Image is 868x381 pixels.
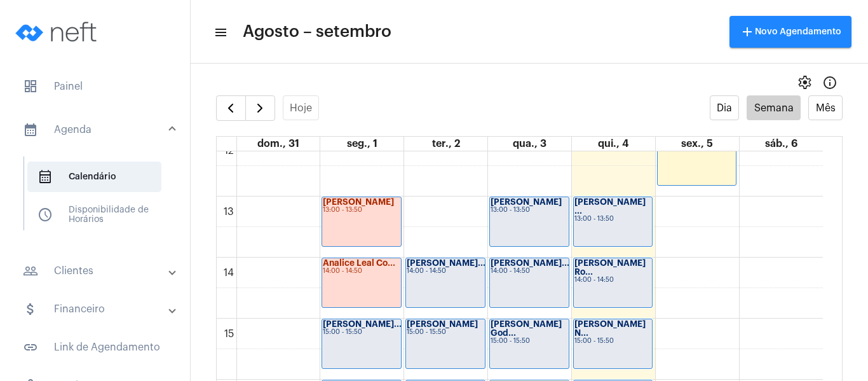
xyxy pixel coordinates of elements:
div: 15:00 - 15:50 [323,329,400,336]
strong: [PERSON_NAME] ... [574,198,646,215]
div: 13:00 - 13:50 [323,207,400,214]
div: 13 [221,206,236,218]
button: Semana Anterior [216,95,246,121]
mat-expansion-panel-header: sidenav iconFinanceiro [8,294,190,324]
button: Semana [747,95,801,120]
div: 14 [221,267,236,279]
div: 15:00 - 15:50 [491,338,568,345]
mat-icon: sidenav icon [23,340,38,355]
mat-icon: sidenav icon [214,25,226,40]
div: 14:00 - 14:50 [491,268,568,275]
button: Info [817,70,843,95]
img: logo-neft-novo-2.png [10,6,105,57]
mat-icon: Info [822,75,837,90]
span: Agosto – setembro [243,22,391,42]
span: sidenav icon [37,169,53,184]
mat-icon: sidenav icon [23,301,38,317]
strong: [PERSON_NAME] Ro... [574,259,646,276]
mat-panel-title: Financeiro [23,301,170,317]
div: 13:00 - 13:50 [491,207,568,214]
span: sidenav icon [23,79,38,94]
span: Disponibilidade de Horários [27,200,161,230]
mat-icon: add [740,24,755,39]
div: sidenav iconAgenda [8,150,190,248]
mat-panel-title: Clientes [23,263,170,279]
mat-icon: sidenav icon [23,263,38,279]
div: 15:00 - 15:50 [574,338,652,345]
a: 6 de setembro de 2025 [763,137,800,151]
div: 13:00 - 13:50 [574,216,652,223]
a: 3 de setembro de 2025 [510,137,549,151]
span: Novo Agendamento [740,27,841,36]
a: 31 de agosto de 2025 [255,137,302,151]
div: 14:00 - 14:50 [574,277,652,284]
strong: [PERSON_NAME] [323,198,394,206]
strong: [PERSON_NAME]... [323,320,402,328]
a: 4 de setembro de 2025 [595,137,631,151]
button: Novo Agendamento [729,16,851,48]
mat-panel-title: Agenda [23,122,170,137]
a: 2 de setembro de 2025 [430,137,463,151]
span: Painel [13,71,177,102]
button: Hoje [283,95,320,120]
strong: [PERSON_NAME] [491,198,562,206]
button: settings [792,70,817,95]
div: 14:00 - 14:50 [407,268,484,275]
span: settings [797,75,812,90]
strong: [PERSON_NAME]... [491,259,569,267]
span: Calendário [27,162,161,192]
strong: [PERSON_NAME] God... [491,320,562,337]
a: 1 de setembro de 2025 [344,137,380,151]
mat-expansion-panel-header: sidenav iconClientes [8,256,190,286]
div: 14:00 - 14:50 [323,268,400,275]
mat-expansion-panel-header: sidenav iconAgenda [8,109,190,150]
div: 15 [222,328,236,340]
button: Mês [808,95,843,120]
button: Próximo Semana [245,95,275,121]
strong: [PERSON_NAME]... [407,259,485,267]
strong: [PERSON_NAME] [407,320,478,328]
button: Dia [710,95,740,120]
a: 5 de setembro de 2025 [679,137,715,151]
span: Link de Agendamento [13,332,177,363]
mat-icon: sidenav icon [23,122,38,137]
strong: Analice Leal Co... [323,259,395,267]
span: sidenav icon [37,207,53,223]
strong: [PERSON_NAME] N... [574,320,646,337]
div: 15:00 - 15:50 [407,329,484,336]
